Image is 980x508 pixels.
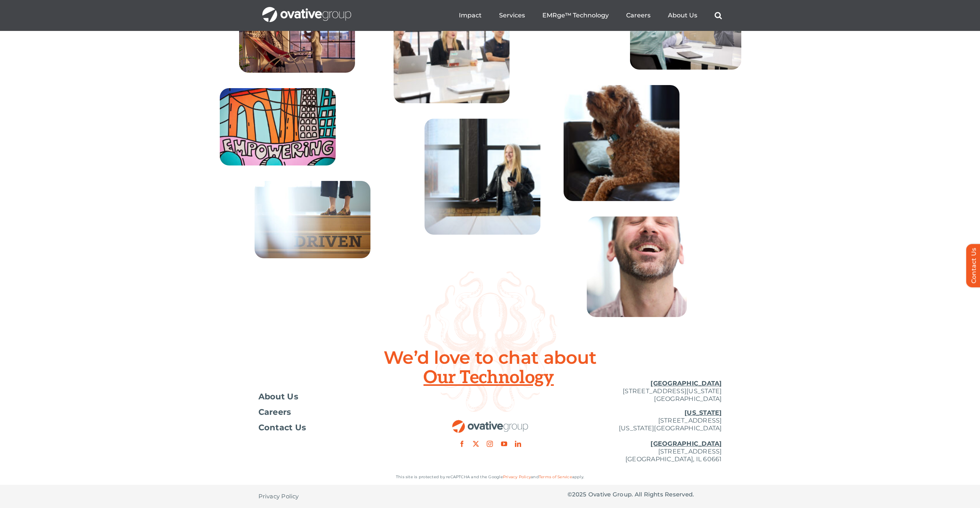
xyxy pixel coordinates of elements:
a: Privacy Policy [503,474,531,479]
a: OG_Full_horizontal_RGB [452,419,529,426]
span: Privacy Policy [258,493,299,500]
nav: Menu [459,3,722,28]
a: Impact [459,12,482,19]
u: [GEOGRAPHIC_DATA] [651,380,722,387]
img: Home – Careers 8 [587,216,687,317]
span: Contact Us [258,424,306,431]
img: Home – Careers 6 [425,119,540,235]
a: Privacy Policy [258,485,299,508]
a: instagram [487,441,493,447]
a: Terms of Service [539,474,572,479]
a: twitter [473,441,479,447]
img: Home – Careers 2 [220,88,336,165]
a: About Us [258,393,413,401]
img: Home – Careers 1 [239,15,355,73]
span: 2025 [572,491,587,498]
a: youtube [501,441,507,447]
u: [GEOGRAPHIC_DATA] [651,440,722,447]
a: linkedin [515,441,521,447]
p: This site is protected by reCAPTCHA and the Google and apply. [258,473,722,481]
img: Home – Careers 3 [255,181,370,258]
nav: Footer - Privacy Policy [258,485,413,508]
p: [STREET_ADDRESS] [US_STATE][GEOGRAPHIC_DATA] [STREET_ADDRESS] [GEOGRAPHIC_DATA], IL 60661 [567,409,722,463]
a: Careers [258,408,413,416]
span: Careers [258,408,291,416]
nav: Footer Menu [258,393,413,431]
a: Services [499,12,525,19]
p: [STREET_ADDRESS][US_STATE] [GEOGRAPHIC_DATA] [567,380,722,403]
p: © Ovative Group. All Rights Reserved. [567,491,722,498]
a: Search [715,12,722,19]
u: [US_STATE] [684,409,722,416]
a: EMRge™ Technology [542,12,609,19]
a: OG_Full_horizontal_WHT [262,6,351,14]
span: Our Technology [423,368,556,387]
a: facebook [459,441,465,447]
a: Contact Us [258,424,413,431]
a: About Us [668,12,697,19]
img: ogiee [564,85,679,201]
a: Careers [626,12,651,19]
span: About Us [258,393,299,401]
